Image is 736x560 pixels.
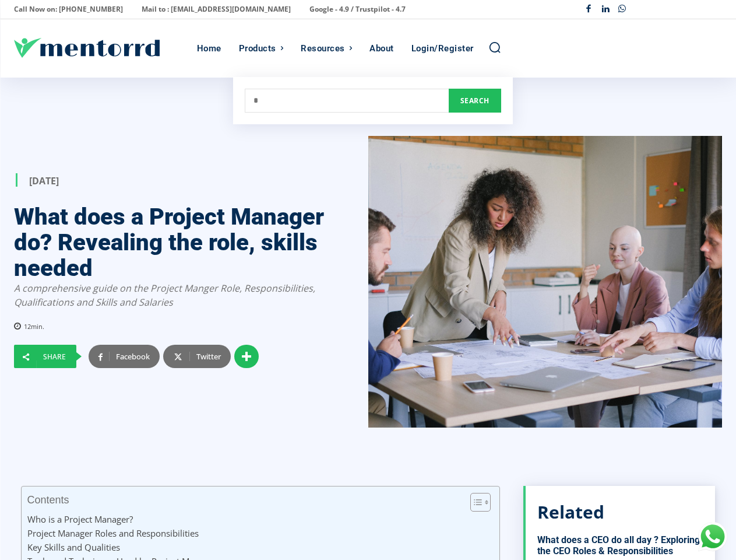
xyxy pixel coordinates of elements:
[406,19,480,78] a: Login/Register
[301,19,345,78] div: Resources
[27,494,69,506] p: Contents
[24,322,31,331] span: 12
[29,174,59,187] time: [DATE]
[31,322,44,331] span: min.
[537,534,700,556] a: What does a CEO do all day ? Exploring the CEO Roles & Responsibilities
[197,19,221,78] div: Home
[163,345,231,368] a: Twitter
[14,281,333,309] p: A comprehensive guide on the Project Manger Role, Responsibilities, Qualifications and Skills and...
[488,41,501,54] a: Search
[369,19,394,78] div: About
[698,522,727,551] div: Chat with Us
[233,19,290,78] a: Products
[14,204,333,281] h1: What does a Project Manager do? Revealing the role, skills needed
[14,38,191,58] a: Logo
[36,353,76,360] div: Share
[14,1,123,17] p: Call Now on: [PHONE_NUMBER]
[27,512,133,526] a: Who is a Project Manager?
[239,19,276,78] div: Products
[411,19,474,78] div: Login/Register
[537,503,604,521] h3: Related
[364,19,400,78] a: About
[142,1,291,17] p: Mail to : [EMAIL_ADDRESS][DOMAIN_NAME]
[109,345,160,368] div: Facebook
[89,345,160,368] a: Facebook
[614,1,631,18] a: Whatsapp
[295,19,358,78] a: Resources
[460,94,490,108] span: Search
[309,1,406,17] p: Google - 4.9 / Trustpilot - 4.7
[189,345,231,368] div: Twitter
[597,1,614,18] a: Linkedin
[191,19,227,78] a: Home
[27,540,120,554] a: Key Skills and Qualities
[449,89,501,113] button: Search
[580,1,597,18] a: Facebook
[462,492,488,512] a: Toggle Table of Content
[27,526,199,540] a: Project Manager Roles and Responsibilities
